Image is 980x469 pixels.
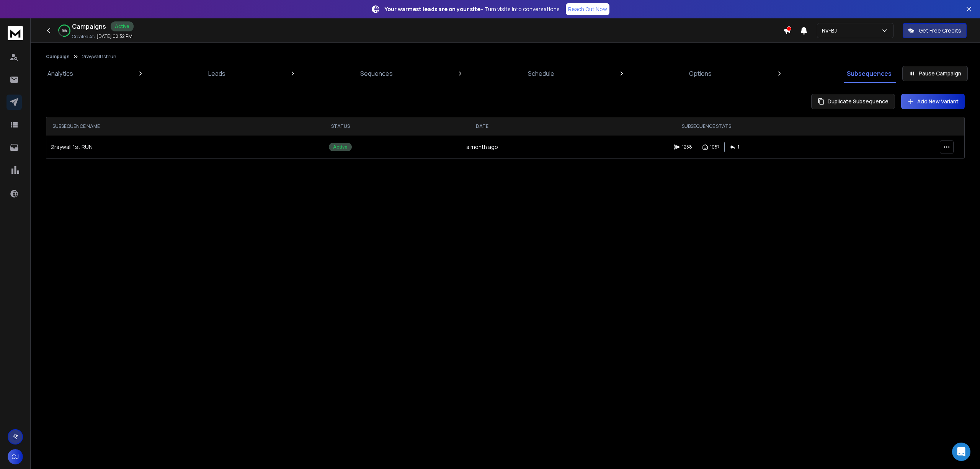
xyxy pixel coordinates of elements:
[919,27,961,34] p: Get Free Credits
[847,69,892,78] p: Subsequences
[47,69,73,78] p: Analytics
[46,54,70,60] button: Campaign
[385,5,560,13] p: – Turn visits into conversations
[8,449,23,464] button: CJ
[682,144,692,150] p: 1258
[46,117,278,136] th: SUBSEQUENCE NAME
[46,136,278,159] td: 2raywall 1st RUN
[903,23,967,38] button: Get Free Credits
[689,69,712,78] p: Options
[43,64,78,83] a: Analytics
[278,117,403,136] th: STATUS
[523,64,559,83] a: Schedule
[204,64,230,83] a: Leads
[82,54,116,60] p: 2raywall 1st run
[738,144,739,150] p: 1
[562,117,851,136] th: SUBSEQUENCE STATS
[72,34,95,40] p: Created At:
[96,33,132,39] p: [DATE] 02:32 PM
[528,69,554,78] p: Schedule
[568,5,607,13] p: Reach Out Now
[902,66,968,81] button: Pause Campaign
[952,443,970,461] div: Open Intercom Messenger
[8,26,23,40] img: logo
[566,3,609,15] a: Reach Out Now
[360,69,393,78] p: Sequences
[72,22,106,31] h1: Campaigns
[822,27,840,34] p: NV-BJ
[111,21,134,31] div: Active
[684,64,716,83] a: Options
[811,94,895,109] button: Duplicate Subsequence
[208,69,225,78] p: Leads
[385,5,480,13] strong: Your warmest leads are on your site
[842,64,896,83] a: Subsequences
[356,64,397,83] a: Sequences
[62,28,67,33] p: 78 %
[403,136,562,159] td: a month ago
[403,117,562,136] th: DATE
[329,143,352,151] div: Active
[901,94,965,109] button: Add New Variant
[710,144,720,150] p: 1057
